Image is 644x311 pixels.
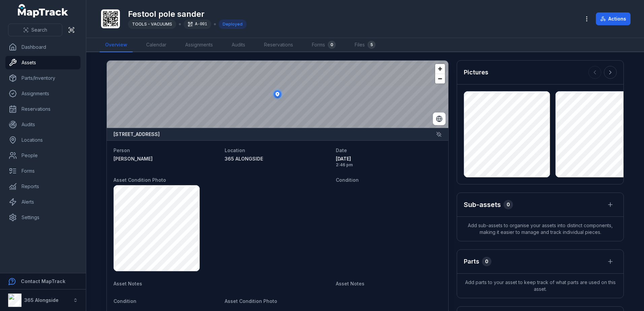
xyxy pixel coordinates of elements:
[336,162,442,168] span: 2:46 pm
[5,56,80,69] a: Assets
[225,155,330,162] a: 365 ALONGSIDE
[225,298,277,304] span: Asset Condition Photo
[141,38,172,52] a: Calendar
[5,133,80,147] a: Locations
[5,87,80,100] a: Assignments
[336,155,442,162] span: [DATE]
[21,278,65,284] strong: Contact MapTrack
[464,200,501,209] h2: Sub-assets
[114,298,136,304] span: Condition
[464,257,479,266] h3: Parts
[464,68,488,77] h3: Pictures
[457,217,623,241] span: Add sub-assets to organise your assets into distinct components, making it easier to manage and t...
[31,27,47,33] span: Search
[24,297,59,303] strong: 365 Alongside
[114,177,166,183] span: Asset Condition Photo
[5,195,80,209] a: Alerts
[5,102,80,116] a: Reservations
[336,281,364,286] span: Asset Notes
[349,38,381,52] a: Files5
[307,38,341,52] a: Forms0
[114,155,219,162] a: [PERSON_NAME]
[225,156,263,162] span: 365 ALONGSIDE
[5,180,80,193] a: Reports
[128,9,247,20] h1: Festool pole sander
[5,164,80,178] a: Forms
[225,147,245,153] span: Location
[18,4,68,18] a: MapTrack
[114,131,160,138] strong: [STREET_ADDRESS]
[433,112,446,125] button: Switch to Satellite View
[435,74,445,83] button: Zoom out
[100,38,133,52] a: Overview
[596,12,631,25] button: Actions
[114,281,142,286] span: Asset Notes
[8,24,62,36] button: Search
[180,38,218,52] a: Assignments
[5,71,80,85] a: Parts/Inventory
[336,147,347,153] span: Date
[114,147,130,153] span: Person
[5,149,80,162] a: People
[328,41,336,49] div: 0
[457,274,623,298] span: Add parts to your asset to keep track of what parts are used on this asset.
[219,20,247,29] div: Deployed
[107,61,448,128] canvas: Map
[184,20,211,29] div: A-001
[5,40,80,54] a: Dashboard
[132,22,172,27] span: TOOLS - VACUUMS
[226,38,251,52] a: Audits
[482,257,491,266] div: 0
[504,200,513,209] div: 0
[5,211,80,224] a: Settings
[435,64,445,74] button: Zoom in
[259,38,298,52] a: Reservations
[5,118,80,131] a: Audits
[336,177,359,183] span: Condition
[336,155,442,168] time: 26/09/2025, 2:46:30 pm
[367,41,376,49] div: 5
